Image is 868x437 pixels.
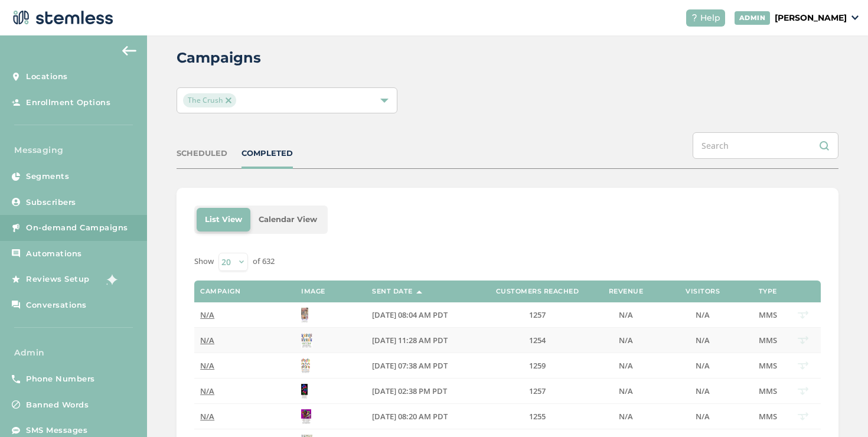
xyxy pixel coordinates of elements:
span: [DATE] 08:04 AM PDT [372,309,448,320]
span: [DATE] 11:28 AM PDT [372,335,448,345]
span: Reviews Setup [26,273,90,285]
label: 08/18/2025 08:04 AM PDT [372,310,472,320]
span: [DATE] 08:20 AM PDT [372,411,448,422]
span: N/A [696,335,710,345]
label: Sent Date [372,288,413,295]
span: MMS [759,360,777,371]
span: Subscribers [26,197,76,208]
label: N/A [661,412,744,422]
li: Calendar View [250,208,325,231]
label: Show [194,256,214,268]
label: N/A [200,412,289,422]
span: The Crush [183,93,236,107]
div: ADMIN [735,11,771,25]
span: 1254 [529,335,546,345]
span: N/A [200,360,214,371]
div: SCHEDULED [177,148,227,159]
label: N/A [661,335,744,345]
img: iGbvmAZnE8SyZp9wwDuAxo4QOdTNkbfBPAJ5lj.jpg [301,384,308,399]
label: 08/17/2025 11:28 AM PDT [372,335,472,345]
label: 08/16/2025 07:38 AM PDT [372,361,472,371]
label: N/A [661,386,744,396]
label: Customers Reached [496,288,579,295]
span: N/A [696,411,710,422]
span: On-demand Campaigns [26,222,128,234]
span: N/A [619,411,633,422]
label: N/A [200,386,289,396]
span: N/A [200,309,214,320]
label: N/A [602,310,650,320]
label: 1257 [484,386,590,396]
label: MMS [756,386,779,396]
p: [PERSON_NAME] [775,12,847,24]
label: N/A [602,361,650,371]
label: N/A [200,310,289,320]
span: MMS [759,386,777,396]
span: N/A [200,386,214,396]
span: Locations [26,71,68,83]
span: N/A [619,360,633,371]
label: 1257 [484,310,590,320]
label: Revenue [609,288,644,295]
img: icon_down-arrow-small-66adaf34.svg [851,15,859,20]
img: TZTopvZAmlJWLJ8CR8DRI6EU89IHIvFxjSSiyT.jpg [301,409,311,424]
span: MMS [759,309,777,320]
label: 08/15/2025 02:38 PM PDT [372,386,472,396]
div: COMPLETED [242,148,293,159]
span: N/A [696,360,710,371]
label: MMS [756,335,779,345]
label: 08/15/2025 08:20 AM PDT [372,412,472,422]
span: Help [700,12,720,24]
span: 1255 [529,411,546,422]
label: MMS [756,361,779,371]
h2: Campaigns [177,47,261,69]
img: icon-help-white-03924b79.svg [691,14,698,21]
span: N/A [619,335,633,345]
span: 1257 [529,309,546,320]
span: MMS [759,335,777,345]
span: 1257 [529,386,546,396]
label: 1254 [484,335,590,345]
span: [DATE] 07:38 AM PDT [372,360,448,371]
span: [DATE] 02:38 PM PDT [372,386,447,396]
img: icon-sort-1e1d7615.svg [416,291,422,293]
span: N/A [696,386,710,396]
label: MMS [756,412,779,422]
input: Search [693,132,838,159]
iframe: Chat Widget [809,380,868,437]
img: icon-close-accent-8a337256.svg [226,97,231,103]
img: logo-dark-0685b13c.svg [9,6,113,30]
label: 1255 [484,412,590,422]
img: 7YgbyR9Vp61FVI4L8eeM9vKpLmT9npKiF3wGQ.jpg [301,358,310,373]
span: Segments [26,171,69,182]
label: N/A [661,310,744,320]
label: Type [759,288,777,295]
img: rTwnT7rPcJXbTHgeyr3KaGHUOr8skyh.jpg [301,308,308,322]
span: Phone Numbers [26,373,95,385]
label: N/A [602,412,650,422]
label: of 632 [253,256,275,268]
label: 1259 [484,361,590,371]
span: N/A [696,309,710,320]
label: N/A [200,335,289,345]
span: Banned Words [26,399,89,411]
label: Image [301,288,325,295]
li: List View [197,208,250,231]
label: N/A [602,386,650,396]
img: DOXeYXnfJxADiiRZSjRh6xofsEwKlb0.jpg [301,333,312,348]
span: MMS [759,411,777,422]
span: Automations [26,248,82,260]
img: icon-arrow-back-accent-c549486e.svg [122,46,136,56]
span: Enrollment Options [26,97,110,109]
span: 1259 [529,360,546,371]
span: N/A [200,411,214,422]
span: N/A [619,309,633,320]
span: N/A [200,335,214,345]
label: N/A [602,335,650,345]
label: N/A [661,361,744,371]
span: N/A [619,386,633,396]
label: Campaign [200,288,240,295]
span: SMS Messages [26,425,87,436]
label: MMS [756,310,779,320]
